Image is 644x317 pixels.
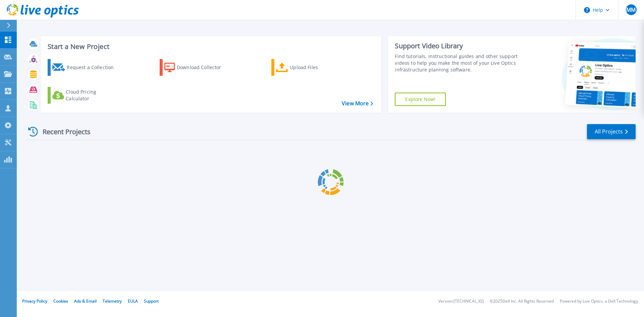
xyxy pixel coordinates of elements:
div: Find tutorials, instructional guides and other support videos to help you make the most of your L... [395,53,521,73]
li: © 2025 Dell Inc. All Rights Reserved [490,299,554,304]
div: Cloud Pricing Calculator [66,89,119,102]
a: Upload Files [271,59,346,76]
div: Recent Projects [26,123,100,140]
a: All Projects [587,124,636,139]
span: MM [626,7,636,12]
div: Download Collector [177,61,230,74]
a: EULA [128,298,138,304]
a: Cloud Pricing Calculator [48,87,122,104]
a: Request a Collection [48,59,122,76]
a: Telemetry [103,298,122,304]
h3: Start a New Project [48,43,373,50]
a: Privacy Policy [22,298,47,304]
li: Powered by Live Optics, a Dell Technology [560,299,638,304]
div: Support Video Library [395,42,521,50]
a: Ads & Email [74,298,97,304]
a: Support [144,298,159,304]
a: Explore Now! [395,93,446,106]
a: Download Collector [160,59,234,76]
a: View More [342,100,373,107]
li: Version: [TECHNICAL_ID] [438,299,484,304]
a: Cookies [53,298,68,304]
div: Request a Collection [67,61,120,74]
div: Upload Files [290,61,343,74]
